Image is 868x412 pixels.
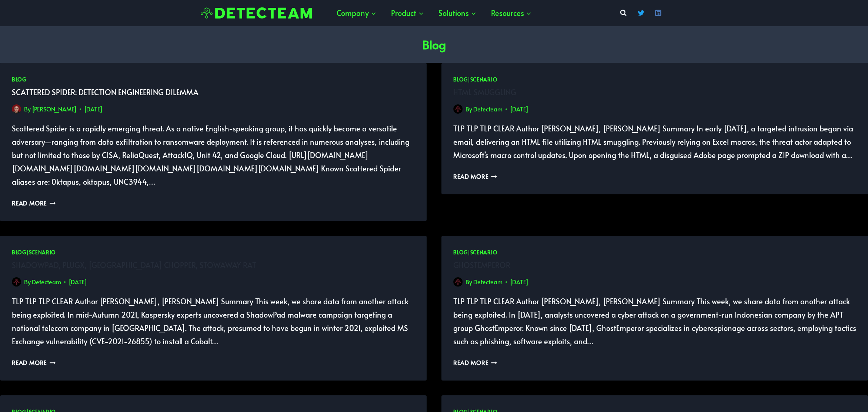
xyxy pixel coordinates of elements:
[470,76,498,83] a: Scenario
[12,199,56,207] a: Read More
[12,295,415,348] p: TLP TLP TLP CLEAR Author [PERSON_NAME], [PERSON_NAME] Summary This week, we share data from anoth...
[453,249,497,256] span: |
[12,104,21,114] img: Avatar photo
[453,295,856,348] p: TLP TLP TLP CLEAR Author [PERSON_NAME], [PERSON_NAME] Summary This week, we share data from anoth...
[453,122,856,162] p: TLP TLP TLP CLEAR Author [PERSON_NAME], [PERSON_NAME] Summary In early [DATE], a targeted intrusi...
[12,277,21,287] a: Author image
[510,277,528,287] time: [DATE]
[470,249,498,256] a: Scenario
[12,76,26,83] a: Blog
[651,6,665,20] a: Linkedin
[12,277,21,287] img: Avatar photo
[12,122,415,188] p: Scattered Spider is a rapidly emerging threat. As a native English-speaking group, it has quickly...
[617,6,630,20] button: View Search Form
[329,2,384,24] button: Child menu of Company
[453,76,468,83] a: Blog
[453,87,516,97] a: HTML Smuggling
[12,249,56,256] span: |
[29,249,56,256] a: Scenario
[24,277,31,287] span: By
[12,249,26,256] a: Blog
[453,172,497,180] a: Read More
[473,105,503,113] a: Detecteam
[431,2,484,24] button: Child menu of Solutions
[453,277,463,287] a: Author image
[12,260,256,270] a: Shadowpad, PlugX, [GEOGRAPHIC_DATA] Chopper, Stowaway RAT
[453,277,463,287] img: Avatar photo
[465,277,472,287] span: By
[634,6,648,20] a: Twitter
[12,358,56,366] a: Read More
[422,36,446,53] h1: Blog
[384,2,431,24] button: Child menu of Product
[453,104,463,114] a: Author image
[473,278,503,286] a: Detecteam
[453,104,463,114] img: Avatar photo
[84,104,103,114] time: [DATE]
[12,87,198,97] a: Scattered Spider: Detection Engineering Dilemma
[453,260,510,270] a: GhostEmperor
[12,104,21,114] a: Author image
[201,7,312,19] img: Detecteam
[453,249,468,256] a: Blog
[32,105,77,113] a: [PERSON_NAME]
[465,104,472,114] span: By
[484,2,539,24] button: Child menu of Resources
[329,2,539,24] nav: Primary Navigation
[510,104,528,114] time: [DATE]
[32,278,61,286] a: Detecteam
[453,76,497,83] span: |
[453,358,497,366] a: Read More
[24,104,31,114] span: By
[69,277,87,287] time: [DATE]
